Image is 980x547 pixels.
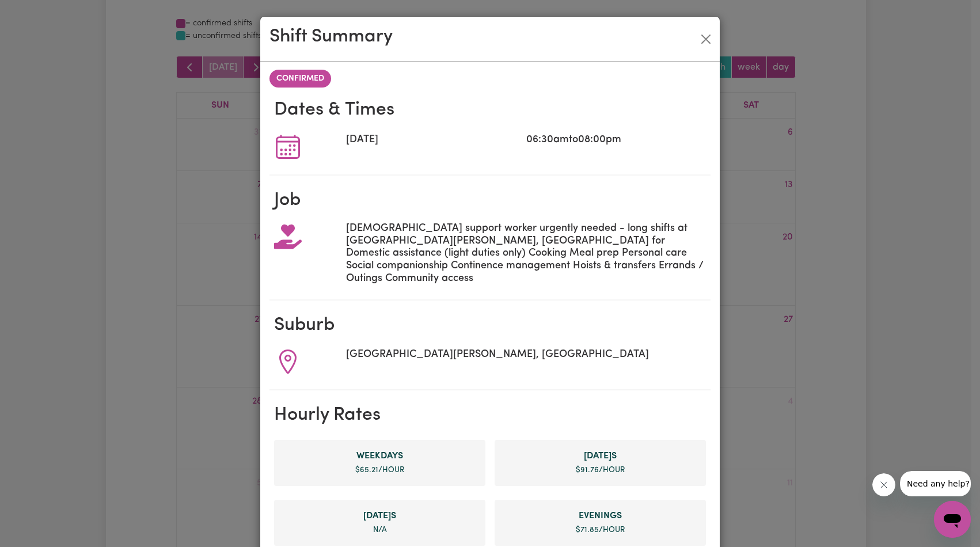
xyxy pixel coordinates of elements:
h2: Suburb [274,314,706,336]
span: confirmed shift [269,70,331,88]
span: $ 65.21 /hour [355,466,404,474]
span: Evening rate [504,509,697,523]
h2: Job [274,189,706,211]
iframe: Close message [872,473,895,496]
span: not specified [373,526,387,534]
iframe: Button to launch messaging window [934,501,971,538]
span: $ 71.85 /hour [576,526,625,534]
h2: Shift Summary [269,26,393,48]
span: [GEOGRAPHIC_DATA][PERSON_NAME], [GEOGRAPHIC_DATA] [346,349,649,362]
h2: Hourly Rates [274,404,706,426]
span: $ 91.76 /hour [576,466,625,474]
h2: Dates & Times [274,99,706,121]
span: Saturday rate [504,449,697,463]
span: Weekday rate [283,449,476,463]
span: [DATE] [346,134,381,147]
button: Close [697,30,715,48]
span: [DEMOGRAPHIC_DATA] support worker urgently needed - long shifts at [GEOGRAPHIC_DATA][PERSON_NAME]... [346,223,706,285]
span: Sunday rate [283,509,476,523]
iframe: Message from company [900,471,971,496]
span: 06:30am to 08:00pm [526,134,621,147]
